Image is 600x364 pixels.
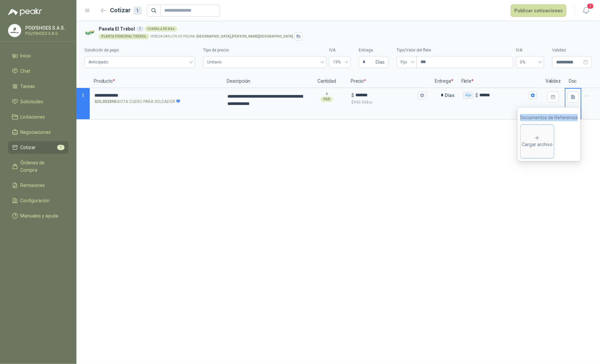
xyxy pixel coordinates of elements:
[8,126,68,138] a: Negociaciones
[150,35,293,38] p: VEREDA SANJON DE PIEDRA -
[90,75,223,88] p: Producto
[88,57,191,67] span: Anticipado
[196,35,293,38] strong: [GEOGRAPHIC_DATA] , [PERSON_NAME][GEOGRAPHIC_DATA]
[8,141,68,154] a: Cotizar1
[541,75,565,88] p: Validez
[110,6,142,15] h2: Cotizar
[347,75,431,88] p: Precio
[565,75,581,88] p: Doc
[25,32,67,36] p: POLYSHOES S.A.S.
[21,113,45,121] span: Licitaciones
[21,67,31,75] span: Chat
[21,144,36,151] span: Cotizar
[8,111,68,123] a: Licitaciones
[99,25,589,33] h3: Panela El Trébol
[511,4,566,17] button: Publicar cotizaciones
[134,7,142,15] div: 1
[333,57,347,67] span: 19%
[445,89,457,102] p: Días
[329,47,351,53] label: IVA
[355,93,417,98] input: $$943.908,00
[516,47,544,53] label: IVA
[457,75,541,88] p: Flete
[21,197,50,204] span: Configuración
[99,34,149,39] div: PLANTA PRINCIPAL TREBOL
[25,26,67,30] p: POLYSHOES S.A.S.
[307,75,347,88] p: Cantidad
[94,93,218,98] input: SOL053590-BOTA CUERO PARA SOLDADOR
[84,47,195,53] label: Condición de pago
[418,91,426,99] button: $$943.908,00
[203,47,326,53] label: Tipo de precio
[580,5,592,17] button: 1
[8,8,42,16] img: Logo peakr
[21,182,45,189] span: Remisiones
[326,91,328,97] p: 6
[21,129,51,136] span: Negociaciones
[520,114,578,121] p: Documentos de Referencia
[207,57,322,67] span: Unitario
[479,93,528,98] input: Fijo $
[21,212,59,220] span: Manuales y ayuda
[8,210,68,222] a: Manuales y ayuda
[351,99,426,106] p: $
[522,135,552,148] div: Cargar archivo
[8,49,68,62] a: Inicio
[8,194,68,207] a: Configuración
[136,26,144,32] div: 1
[94,99,116,105] strong: SOL053590
[376,56,385,68] span: Días
[223,75,307,88] p: Descripción
[8,24,21,37] img: Company Logo
[8,156,68,176] a: Órdenes de Compra
[520,57,540,67] span: 0%
[84,27,96,39] img: Company Logo
[529,91,537,99] button: Fijo $
[57,145,64,150] span: 1
[552,47,592,53] label: Validez
[94,99,180,105] p: - BOTA CUERO PARA SOLDADOR
[21,83,35,90] span: Tareas
[8,179,68,192] a: Remisiones
[21,52,31,59] span: Inicio
[475,92,478,99] p: $
[587,3,594,9] span: 1
[82,93,84,98] span: 1
[8,80,68,93] a: Tareas
[351,92,354,99] p: $
[21,98,44,105] span: Solicitudes
[431,75,457,88] p: Entrega
[401,57,413,67] span: Fijo
[8,65,68,77] a: Chat
[354,100,373,105] span: 943.908
[8,95,68,108] a: Solicitudes
[145,26,177,32] div: Crédito a 30 días
[359,47,389,53] label: Entrega
[463,92,473,99] div: Fijo
[369,101,373,104] span: ,00
[321,97,333,102] div: PAR
[21,159,62,174] span: Órdenes de Compra
[397,47,513,53] label: Tipo/Valor del flete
